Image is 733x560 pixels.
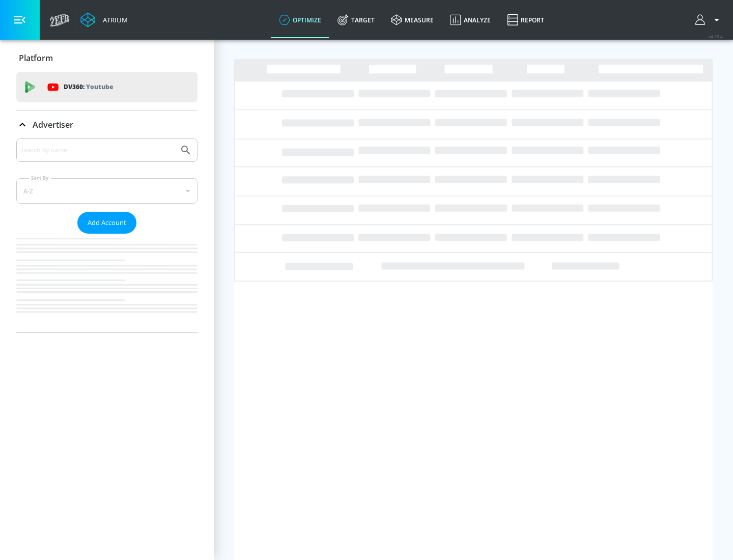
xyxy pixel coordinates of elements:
a: measure [383,2,442,38]
a: Atrium [80,12,128,27]
button: Add Account [77,212,136,234]
div: Advertiser [16,138,198,332]
a: Target [329,2,383,38]
p: DV360: [64,81,113,93]
span: v 4.25.4 [709,34,723,39]
div: Atrium [99,15,128,24]
nav: list of Advertiser [16,234,198,332]
label: Sort By [29,175,51,181]
div: A-Z [16,178,198,204]
p: Youtube [86,81,113,92]
input: Search by name [20,144,175,157]
p: Platform [19,52,53,64]
a: Report [499,2,552,38]
a: Analyze [442,2,499,38]
div: DV360: Youtube [16,72,198,102]
p: Advertiser [33,119,73,130]
div: Platform [16,44,198,72]
a: optimize [271,2,329,38]
div: Advertiser [16,110,198,139]
span: Add Account [88,217,126,229]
